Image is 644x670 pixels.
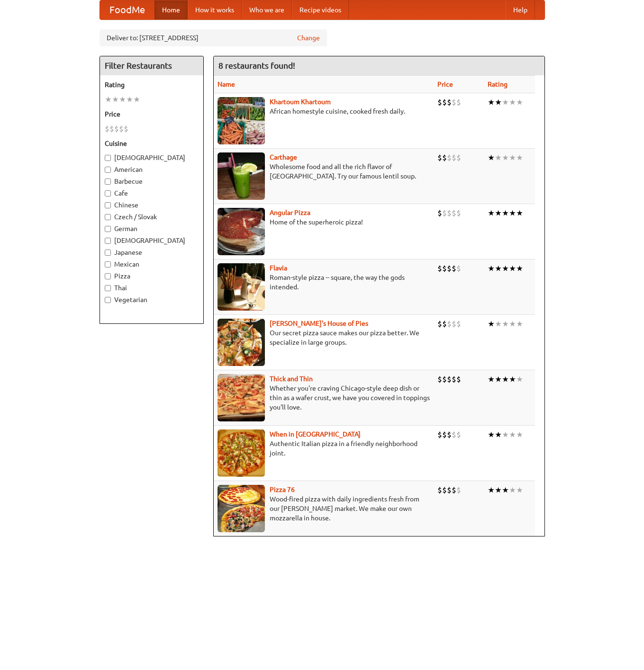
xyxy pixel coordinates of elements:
li: ★ [516,208,523,218]
a: How it works [188,0,242,19]
li: ★ [502,319,509,329]
a: Pizza 76 [270,486,295,493]
input: Chinese [105,202,111,208]
li: ★ [495,152,502,163]
li: $ [437,429,442,440]
p: Authentic Italian pizza in a friendly neighborhood joint. [218,439,430,458]
input: Pizza [105,273,111,279]
li: ★ [495,374,502,384]
label: Cafe [105,188,199,198]
li: $ [442,429,447,440]
li: ★ [133,94,140,105]
input: Czech / Slovak [105,214,111,220]
li: ★ [488,374,495,384]
li: $ [437,374,442,384]
li: $ [452,485,456,495]
a: FoodMe [100,0,154,19]
img: thick.jpg [218,374,265,421]
li: $ [447,152,452,163]
li: ★ [105,94,112,105]
li: $ [114,124,119,134]
b: Angular Pizza [270,209,310,216]
h5: Cuisine [105,139,199,148]
li: $ [447,263,452,274]
h4: Filter Restaurants [100,56,203,75]
p: Home of the superheroic pizza! [218,217,430,227]
p: Roman-style pizza -- square, the way the gods intended. [218,273,430,292]
a: Who we are [242,0,292,19]
li: $ [452,97,456,107]
li: $ [124,124,128,134]
li: $ [437,485,442,495]
input: Thai [105,285,111,291]
p: Wholesome food and all the rich flavor of [GEOGRAPHIC_DATA]. Try our famous lentil soup. [218,162,430,181]
li: $ [437,152,442,163]
li: ★ [488,485,495,495]
label: Japanese [105,248,199,257]
label: Vegetarian [105,295,199,304]
input: German [105,226,111,232]
li: $ [119,124,124,134]
li: ★ [516,429,523,440]
li: $ [105,124,109,134]
li: ★ [495,208,502,218]
li: $ [437,263,442,274]
li: ★ [509,97,516,107]
li: $ [447,485,452,495]
li: ★ [509,152,516,163]
li: $ [442,97,447,107]
li: ★ [488,319,495,329]
img: khartoum.jpg [218,97,265,144]
a: [PERSON_NAME]'s House of Pies [270,320,368,327]
a: Recipe videos [292,0,349,19]
li: $ [437,97,442,107]
li: ★ [495,97,502,107]
li: $ [447,374,452,384]
li: ★ [126,94,133,105]
li: ★ [516,97,523,107]
img: flavia.jpg [218,263,265,311]
li: ★ [502,485,509,495]
li: $ [456,429,461,440]
label: Thai [105,283,199,293]
li: $ [442,152,447,163]
h5: Rating [105,80,199,89]
p: Wood-fired pizza with daily ingredients fresh from our [PERSON_NAME] market. We make our own mozz... [218,494,430,523]
li: ★ [495,263,502,274]
div: Deliver to: [STREET_ADDRESS] [100,29,327,46]
a: When in [GEOGRAPHIC_DATA] [270,430,361,438]
li: ★ [488,97,495,107]
label: [DEMOGRAPHIC_DATA] [105,236,199,245]
a: Flavia [270,264,287,272]
li: ★ [509,485,516,495]
li: $ [452,152,456,163]
li: $ [109,124,114,134]
li: $ [452,374,456,384]
li: ★ [509,263,516,274]
li: ★ [112,94,119,105]
a: Help [506,0,535,19]
ng-pluralize: 8 restaurants found! [218,61,295,70]
a: Home [154,0,188,19]
li: ★ [495,319,502,329]
li: $ [447,208,452,218]
img: wheninrome.jpg [218,429,265,477]
label: American [105,165,199,174]
li: ★ [516,263,523,274]
input: American [105,167,111,173]
input: Japanese [105,250,111,256]
a: Khartoum Khartoum [270,98,331,106]
li: $ [452,208,456,218]
img: luigis.jpg [218,319,265,366]
li: ★ [488,429,495,440]
input: Cafe [105,190,111,197]
input: [DEMOGRAPHIC_DATA] [105,155,111,161]
h5: Price [105,109,199,119]
li: $ [456,374,461,384]
li: ★ [516,319,523,329]
a: Name [218,80,235,88]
